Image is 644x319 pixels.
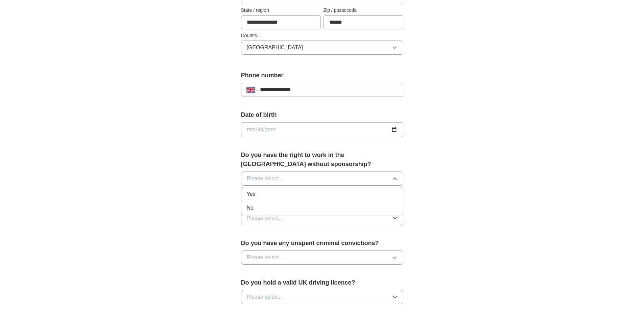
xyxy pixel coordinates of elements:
[324,7,403,14] label: Zip / postalcode
[241,250,403,265] button: Please select...
[241,41,403,55] button: [GEOGRAPHIC_DATA]
[241,71,403,80] label: Phone number
[241,290,403,304] button: Please select...
[241,211,403,225] button: Please select...
[247,293,284,301] span: Please select...
[241,171,403,186] button: Please select...
[241,7,321,14] label: State / region
[247,204,254,212] span: No
[247,175,284,183] span: Please select...
[241,278,403,287] label: Do you hold a valid UK driving licence?
[247,214,284,222] span: Please select...
[247,44,303,52] span: [GEOGRAPHIC_DATA]
[241,32,403,39] label: Country
[241,239,403,248] label: Do you have any unspent criminal convictions?
[247,190,256,198] span: Yes
[241,151,403,169] label: Do you have the right to work in the [GEOGRAPHIC_DATA] without sponsorship?
[241,110,403,119] label: Date of birth
[247,254,284,262] span: Please select...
